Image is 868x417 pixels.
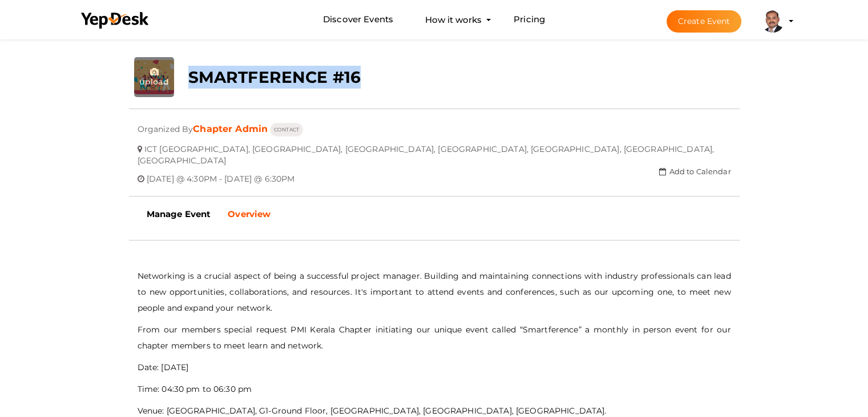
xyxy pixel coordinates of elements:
a: Chapter Admin [193,123,268,134]
a: Discover Events [323,9,393,30]
b: SMARTFERENCE #16 [188,67,361,87]
button: CONTACT [270,123,303,137]
p: Networking is a crucial aspect of being a successful project manager. Building and maintaining co... [138,268,731,316]
p: From our members special request PMI Kerala Chapter initiating our unique event called “Smartfere... [138,322,731,354]
button: How it works [422,9,485,30]
span: ICT [GEOGRAPHIC_DATA], [GEOGRAPHIC_DATA], [GEOGRAPHIC_DATA], [GEOGRAPHIC_DATA], [GEOGRAPHIC_DATA]... [138,135,714,166]
span: Organized By [138,115,193,134]
a: Manage Event [138,200,220,228]
span: [DATE] @ 4:30PM - [DATE] @ 6:30PM [147,165,295,184]
b: Manage Event [147,209,211,219]
img: EPD85FQV_small.jpeg [761,10,784,33]
b: Overview [228,209,271,219]
a: Overview [219,200,279,228]
p: Time: 04:30 pm to 06:30 pm [138,381,731,397]
p: Date: [DATE] [138,359,731,375]
a: Pricing [514,9,545,30]
button: Create Event [667,10,742,33]
a: Add to Calendar [659,167,730,176]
